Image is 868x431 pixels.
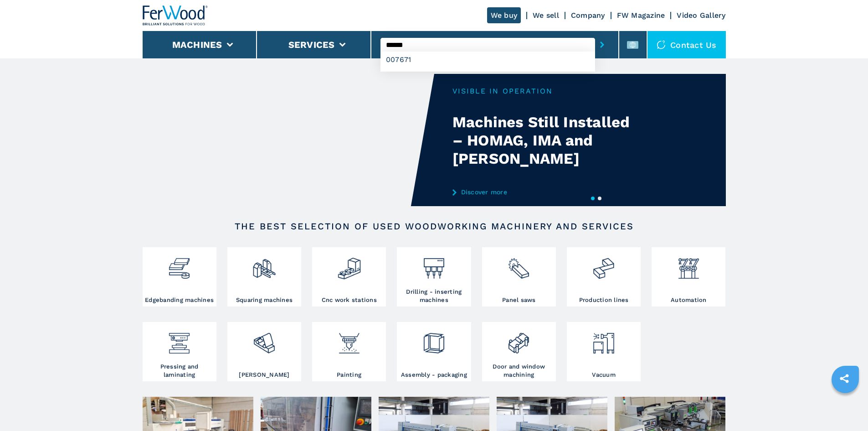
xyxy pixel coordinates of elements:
a: Assembly - packaging [397,322,471,381]
button: Services [288,39,335,50]
a: Automation [652,247,725,306]
iframe: Chat [829,390,861,424]
a: Cnc work stations [312,247,386,306]
a: Discover more [452,188,631,196]
img: verniciatura_1.png [337,324,361,355]
h3: [PERSON_NAME] [239,371,289,379]
a: Painting [312,322,386,381]
button: submit-button [595,34,609,55]
img: Ferwood [143,5,208,26]
a: Door and window machining [482,322,556,381]
a: FW Magazine [617,11,665,20]
h3: Painting [337,371,361,379]
a: Pressing and laminating [143,322,216,381]
div: Contact us [647,31,726,58]
a: Production lines [567,247,641,306]
img: squadratrici_2.png [252,249,276,280]
video: Your browser does not support the video tag. [143,74,434,206]
h3: Automation [671,296,707,304]
img: levigatrici_2.png [252,324,276,355]
a: Vacuum [567,322,641,381]
img: centro_di_lavoro_cnc_2.png [337,249,361,280]
img: bordatrici_1.png [167,249,191,280]
img: Contact us [657,40,666,49]
a: We sell [533,11,559,20]
a: Edgebanding machines [143,247,216,306]
a: Video Gallery [677,11,725,20]
h3: Cnc work stations [322,296,377,304]
h3: Edgebanding machines [145,296,214,304]
a: [PERSON_NAME] [227,322,301,381]
a: We buy [487,7,521,23]
a: sharethis [833,367,856,390]
h3: Squaring machines [236,296,293,304]
img: pressa-strettoia.png [167,324,191,355]
h3: Panel saws [502,296,536,304]
h3: Pressing and laminating [145,363,214,379]
a: Squaring machines [227,247,301,306]
a: Panel saws [482,247,556,306]
div: 007671 [380,52,595,68]
h3: Assembly - packaging [401,371,467,379]
img: aspirazione_1.png [591,324,616,355]
h3: Production lines [579,296,629,304]
h3: Drilling - inserting machines [399,288,468,304]
button: Machines [172,39,222,50]
img: automazione.png [677,249,701,280]
img: sezionatrici_2.png [507,249,531,280]
button: 1 [591,197,595,200]
a: Company [571,11,605,20]
a: Drilling - inserting machines [397,247,471,306]
button: 2 [598,197,601,200]
img: foratrici_inseritrici_2.png [422,249,446,280]
img: linee_di_produzione_2.png [591,249,616,280]
img: montaggio_imballaggio_2.png [422,324,446,355]
h2: The best selection of used woodworking machinery and services [172,221,697,232]
h3: Vacuum [592,371,616,379]
h3: Door and window machining [484,363,554,379]
img: lavorazione_porte_finestre_2.png [507,324,531,355]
